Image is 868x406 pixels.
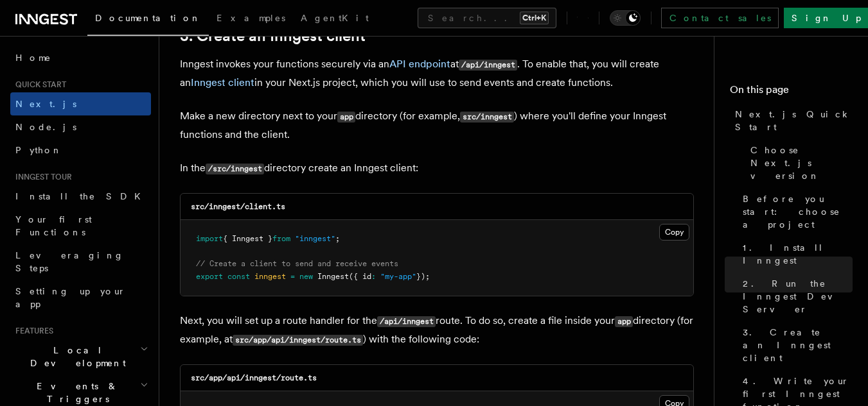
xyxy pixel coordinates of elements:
span: "my-app" [380,272,416,281]
span: }); [416,272,430,281]
span: Inngest [317,272,349,281]
span: { Inngest } [223,234,272,243]
span: Examples [217,13,285,23]
code: src/inngest [460,112,514,123]
button: Local Development [10,339,151,375]
span: Choose Next.js version [750,144,853,182]
code: /src/inngest [206,164,264,174]
p: Make a new directory next to your directory (for example, ) where you'll define your Inngest func... [180,107,694,144]
span: Node.js [15,122,76,132]
span: Events & Triggers [10,380,140,405]
a: Choose Next.js version [745,139,853,187]
span: import [196,234,223,243]
span: Before you start: choose a project [743,192,853,231]
span: Setting up your app [15,286,126,309]
a: Examples [209,4,293,35]
span: 1. Install Inngest [743,241,853,267]
span: from [272,234,290,243]
kbd: Ctrl+K [520,12,549,24]
span: Leveraging Steps [15,250,124,273]
code: app [615,316,633,327]
a: Inngest client [191,76,254,89]
span: const [227,272,250,281]
span: Local Development [10,344,140,369]
span: 3. Create an Inngest client [743,326,853,364]
a: 3. Create an Inngest client [738,321,853,369]
span: Home [15,51,51,64]
a: Next.js Quick Start [730,103,853,139]
span: export [196,272,223,281]
button: Copy [659,224,689,241]
a: Setting up your app [10,280,151,316]
span: "inngest" [295,234,335,243]
span: Documentation [95,13,201,23]
span: AgentKit [301,13,369,23]
span: ({ id [349,272,371,281]
span: Your first Functions [15,214,92,237]
a: 1. Install Inngest [738,236,853,272]
a: Your first Functions [10,208,151,244]
button: Toggle dark mode [610,10,641,26]
a: Python [10,139,151,162]
button: Search...Ctrl+K [418,8,556,28]
span: Python [15,145,62,155]
code: src/inngest/client.ts [191,202,285,211]
a: Leveraging Steps [10,244,151,280]
span: Next.js Quick Start [735,108,853,133]
a: AgentKit [293,4,376,35]
a: API endpoint [389,58,450,70]
span: // Create a client to send and receive events [196,259,398,268]
span: : [371,272,376,281]
p: Next, you will set up a route handler for the route. To do so, create a file inside your director... [180,312,694,349]
code: src/app/api/inngest/route.ts [233,335,363,346]
a: 2. Run the Inngest Dev Server [738,272,853,321]
a: Node.js [10,115,151,139]
a: Install the SDK [10,185,151,208]
p: In the directory create an Inngest client: [180,159,694,178]
h4: On this page [730,82,853,103]
code: /api/inngest [459,60,517,71]
span: 2. Run the Inngest Dev Server [743,277,853,316]
a: Home [10,46,151,69]
span: = [290,272,295,281]
code: src/app/api/inngest/route.ts [191,373,317,382]
a: Documentation [87,4,209,36]
span: inngest [254,272,286,281]
span: new [299,272,313,281]
a: Next.js [10,92,151,115]
span: Quick start [10,80,66,90]
span: ; [335,234,340,243]
span: Next.js [15,99,76,109]
code: app [337,112,355,123]
span: Inngest tour [10,172,72,182]
a: Before you start: choose a project [738,187,853,236]
span: Install the SDK [15,191,148,201]
a: Contact sales [661,8,779,28]
span: Features [10,326,53,336]
code: /api/inngest [377,316,436,327]
p: Inngest invokes your functions securely via an at . To enable that, you will create an in your Ne... [180,55,694,92]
